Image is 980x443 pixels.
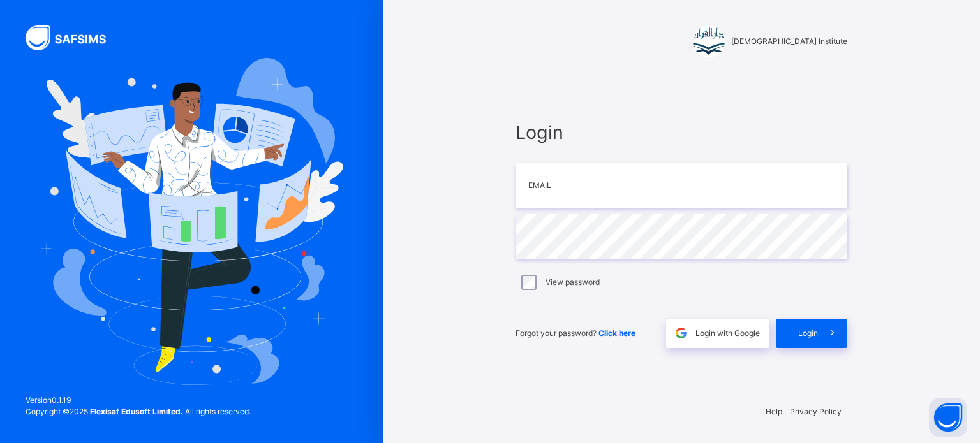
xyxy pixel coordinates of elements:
[929,398,967,437] button: Open asap
[546,277,600,288] label: View password
[26,407,251,416] span: Copyright © 2025 All rights reserved.
[90,407,183,416] strong: Flexisaf Edusoft Limited.
[26,395,251,406] span: Version 0.1.19
[731,36,847,47] span: [DEMOGRAPHIC_DATA] Institute
[695,328,760,339] span: Login with Google
[674,326,688,340] img: google.396cfc9801f0270233282035f929180a.svg
[598,328,635,338] a: Click here
[798,328,818,339] span: Login
[516,119,847,146] span: Login
[40,58,343,384] img: Hero Image
[26,25,121,50] img: SAFSIMS Logo
[766,407,782,416] a: Help
[516,328,635,338] span: Forgot your password?
[790,407,842,416] a: Privacy Policy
